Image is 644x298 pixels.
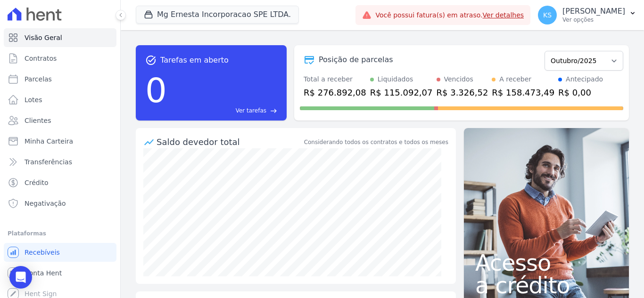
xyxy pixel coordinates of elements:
a: Visão Geral [4,28,116,47]
a: Lotes [4,90,116,109]
a: Minha Carteira [4,132,116,151]
span: Recebíveis [25,248,60,257]
a: Transferências [4,153,116,171]
div: R$ 276.892,08 [304,86,366,99]
div: Plataformas [8,228,113,239]
button: Mg Ernesta Incorporacao SPE LTDA. [136,6,299,24]
div: R$ 158.473,49 [492,86,554,99]
span: task_alt [145,55,157,66]
a: Conta Hent [4,264,116,282]
div: Saldo devedor total [157,136,302,148]
div: Vencidos [444,74,473,84]
span: east [270,107,277,114]
span: Lotes [25,95,42,105]
span: Acesso [475,251,618,274]
span: Crédito [25,178,49,187]
div: Considerando todos os contratos e todos os meses [304,138,448,146]
span: a crédito [475,274,618,297]
a: Contratos [4,49,116,68]
div: Open Intercom Messenger [9,266,32,289]
div: 0 [145,66,167,115]
a: Recebíveis [4,243,116,262]
div: R$ 3.326,52 [437,86,488,99]
div: A receber [499,74,531,84]
span: Ver tarefas [236,106,266,115]
a: Parcelas [4,70,116,89]
a: Crédito [4,173,116,192]
a: Ver detalhes [483,11,524,19]
a: Negativação [4,194,116,213]
span: KS [543,12,552,18]
span: Minha Carteira [25,137,73,146]
div: R$ 0,00 [558,86,603,99]
span: Clientes [25,116,51,125]
span: Negativação [25,199,66,208]
div: Antecipado [566,74,603,84]
span: Transferências [25,157,72,167]
button: KS [PERSON_NAME] Ver opções [530,2,644,28]
span: Tarefas em aberto [160,55,229,66]
span: Conta Hent [25,268,62,278]
div: Total a receber [304,74,366,84]
span: Você possui fatura(s) em atraso. [375,10,524,20]
a: Clientes [4,111,116,130]
span: Parcelas [25,74,52,84]
div: Posição de parcelas [319,54,393,65]
span: Contratos [25,54,57,63]
div: R$ 115.092,07 [370,86,433,99]
span: Visão Geral [25,33,62,42]
p: Ver opções [562,16,625,24]
p: [PERSON_NAME] [562,7,625,16]
a: Ver tarefas east [171,106,277,115]
div: Liquidados [378,74,413,84]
